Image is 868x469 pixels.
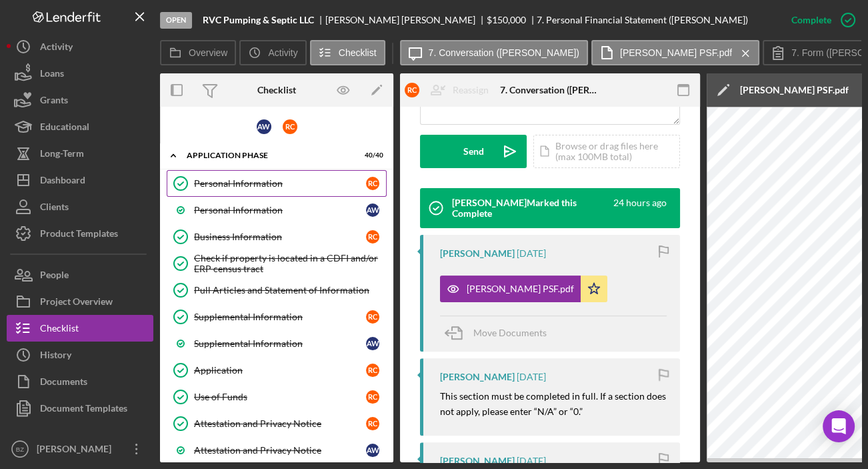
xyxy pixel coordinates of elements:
span: $150,000 [487,14,526,25]
button: Checklist [310,40,385,65]
button: People [7,262,153,288]
div: Application [194,365,366,376]
text: BZ [16,446,24,453]
div: Document Templates [40,395,127,425]
button: Long-Term [7,140,153,167]
button: Clients [7,193,153,220]
div: Reassign [453,77,489,103]
div: Checklist [40,315,79,345]
a: Supplemental InformationRC [167,304,387,330]
button: Complete [778,7,861,33]
button: Educational [7,113,153,140]
div: Documents [40,368,87,398]
div: History [40,342,71,372]
label: Checklist [339,47,377,58]
button: Overview [160,40,236,65]
div: A W [366,444,379,457]
div: Use of Funds [194,392,366,402]
a: Pull Articles and Statement of Information [167,277,387,304]
span: Move Documents [473,327,547,338]
a: Check if property is located in a CDFI and/or ERP census tract [167,250,387,277]
button: Project Overview [7,288,153,315]
time: 2025-10-02 02:55 [517,456,546,466]
div: R C [366,390,379,404]
time: 2025-10-08 02:11 [517,248,546,259]
a: Business InformationRC [167,223,387,250]
div: Open [160,12,192,29]
div: Checklist [257,85,296,95]
div: Project Overview [40,288,113,318]
div: Dashboard [40,167,85,197]
div: Send [463,135,484,168]
button: Documents [7,368,153,395]
time: 2025-10-02 15:29 [517,372,546,382]
a: Supplemental InformationAW [167,330,387,357]
div: Product Templates [40,220,118,250]
div: Business Information [194,231,366,242]
div: Supplemental Information [194,312,366,322]
div: R C [366,364,379,377]
div: People [40,262,69,292]
mark: This section must be completed in full. If a section does not apply, please enter “N/A” or “0.” [440,390,668,416]
a: Checklist [7,315,153,342]
div: Pull Articles and Statement of Information [194,285,386,296]
button: Send [420,135,527,168]
div: Application Phase [187,151,350,159]
a: Attestation and Privacy NoticeAW [167,437,387,464]
div: Personal Information [194,205,366,215]
div: 7. Conversation ([PERSON_NAME]) [500,85,600,95]
div: [PERSON_NAME] [440,248,515,259]
div: [PERSON_NAME] PSF.pdf [740,85,849,95]
a: Personal InformationRC [167,170,387,197]
button: [PERSON_NAME] PSF.pdf [591,40,759,65]
a: Loans [7,60,153,87]
div: A W [257,119,271,134]
div: [PERSON_NAME] [PERSON_NAME] [325,15,487,25]
div: R C [366,177,379,190]
time: 2025-10-08 15:38 [613,197,667,219]
button: Grants [7,87,153,113]
button: Move Documents [440,316,560,350]
div: Open Intercom Messenger [823,410,855,442]
div: [PERSON_NAME] [440,456,515,466]
a: Attestation and Privacy NoticeRC [167,410,387,437]
div: [PERSON_NAME] [440,372,515,382]
div: R C [366,230,379,244]
a: ApplicationRC [167,357,387,384]
button: Activity [7,33,153,60]
button: Product Templates [7,220,153,247]
label: 7. Conversation ([PERSON_NAME]) [429,47,579,58]
button: Document Templates [7,395,153,422]
a: Personal InformationAW [167,197,387,223]
div: R C [283,119,297,134]
label: [PERSON_NAME] PSF.pdf [620,47,732,58]
div: Grants [40,87,68,117]
div: Clients [40,193,69,223]
button: RCReassign [398,77,502,103]
label: Activity [268,47,297,58]
a: Use of FundsRC [167,384,387,410]
div: R C [366,310,379,324]
div: A W [366,203,379,217]
div: Check if property is located in a CDFI and/or ERP census tract [194,253,386,274]
button: Activity [239,40,306,65]
button: Dashboard [7,167,153,193]
div: Activity [40,33,73,63]
div: Complete [791,7,831,33]
div: 40 / 40 [359,151,383,159]
button: History [7,342,153,368]
div: Attestation and Privacy Notice [194,445,366,456]
div: [PERSON_NAME] Marked this Complete [452,197,611,219]
button: [PERSON_NAME] PSF.pdf [440,276,607,302]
